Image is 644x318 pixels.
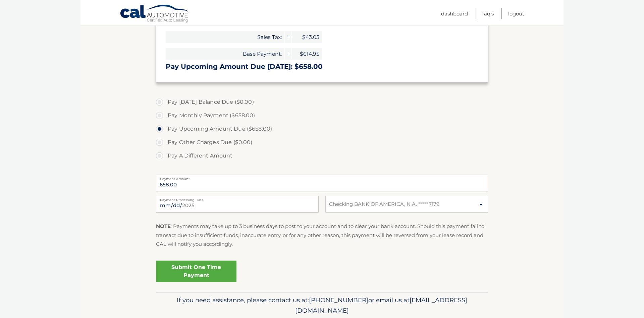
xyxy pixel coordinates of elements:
[156,222,488,248] p: : Payments may take up to 3 business days to post to your account and to clear your bank account....
[292,31,322,43] span: $43.05
[285,48,291,60] span: +
[156,175,488,180] label: Payment Amount
[166,48,284,60] span: Base Payment:
[156,149,488,163] label: Pay A Different Amount
[292,48,322,60] span: $614.95
[156,223,171,229] strong: NOTE
[156,261,236,282] a: Submit One Time Payment
[166,62,478,71] h3: Pay Upcoming Amount Due [DATE]: $658.00
[160,295,484,316] p: If you need assistance, please contact us at: or email us at
[156,95,488,109] label: Pay [DATE] Balance Due ($0.00)
[285,31,291,43] span: +
[166,31,284,43] span: Sales Tax:
[441,8,468,19] a: Dashboard
[156,196,319,213] input: Payment Date
[482,8,494,19] a: FAQ's
[156,122,488,136] label: Pay Upcoming Amount Due ($658.00)
[156,196,319,201] label: Payment Processing Date
[156,109,488,122] label: Pay Monthly Payment ($658.00)
[156,136,488,149] label: Pay Other Charges Due ($0.00)
[309,296,368,304] span: [PHONE_NUMBER]
[120,4,190,24] a: Cal Automotive
[156,175,488,191] input: Payment Amount
[508,8,524,19] a: Logout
